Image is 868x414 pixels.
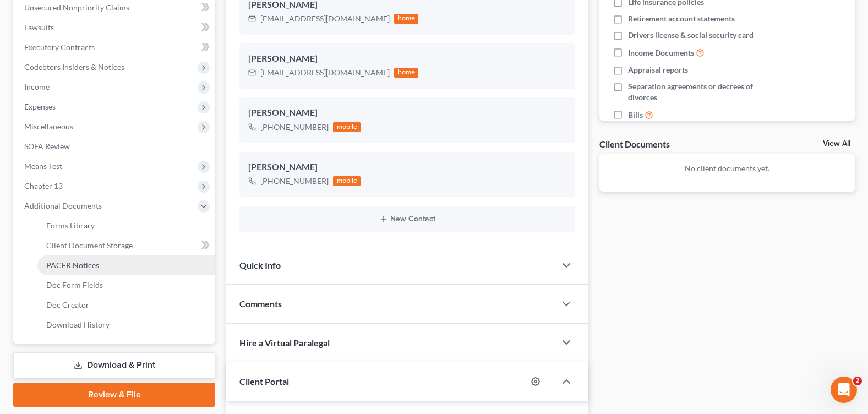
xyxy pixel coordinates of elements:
[248,52,566,66] div: [PERSON_NAME]
[15,137,215,156] a: SOFA Review
[37,236,215,255] a: Client Document Storage
[24,23,54,32] span: Lawsuits
[24,141,70,151] span: SOFA Review
[239,260,281,270] span: Quick Info
[333,176,361,186] div: mobile
[24,42,95,52] span: Executory Contracts
[823,140,850,148] a: View All
[260,176,329,187] div: [PHONE_NUMBER]
[260,13,390,24] div: [EMAIL_ADDRESS][DOMAIN_NAME]
[46,280,103,290] span: Doc Form Fields
[628,13,735,24] span: Retirement account statements
[333,122,361,132] div: mobile
[15,18,215,37] a: Lawsuits
[24,201,102,210] span: Additional Documents
[248,215,566,224] button: New Contact
[24,122,73,131] span: Miscellaneous
[260,122,329,133] div: [PHONE_NUMBER]
[248,161,566,174] div: [PERSON_NAME]
[260,67,390,78] div: [EMAIL_ADDRESS][DOMAIN_NAME]
[628,30,754,41] span: Drivers license & social security card
[46,300,89,309] span: Doc Creator
[853,377,862,385] span: 2
[24,3,129,12] span: Unsecured Nonpriority Claims
[628,81,782,103] span: Separation agreements or decrees of divorces
[24,102,56,111] span: Expenses
[599,138,670,150] div: Client Documents
[13,383,215,407] a: Review & File
[394,68,418,78] div: home
[239,298,282,309] span: Comments
[24,62,124,72] span: Codebtors Insiders & Notices
[831,377,857,403] iframe: Intercom live chat
[46,260,99,270] span: PACER Notices
[394,14,418,24] div: home
[608,163,846,174] p: No client documents yet.
[24,161,62,171] span: Means Test
[46,221,95,230] span: Forms Library
[628,110,643,121] span: Bills
[248,106,566,119] div: [PERSON_NAME]
[37,315,215,335] a: Download History
[628,64,688,75] span: Appraisal reports
[13,352,215,378] a: Download & Print
[239,337,330,348] span: Hire a Virtual Paralegal
[37,216,215,236] a: Forms Library
[46,241,133,250] span: Client Document Storage
[24,181,63,190] span: Chapter 13
[37,295,215,315] a: Doc Creator
[628,47,694,58] span: Income Documents
[37,255,215,275] a: PACER Notices
[24,82,50,91] span: Income
[46,320,110,329] span: Download History
[37,275,215,295] a: Doc Form Fields
[15,37,215,57] a: Executory Contracts
[239,376,289,386] span: Client Portal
